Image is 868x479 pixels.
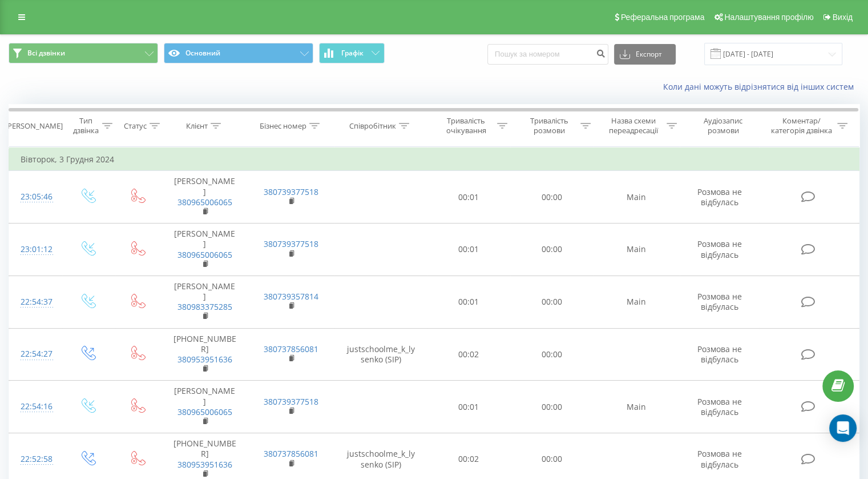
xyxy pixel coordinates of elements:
td: 00:00 [510,381,593,433]
a: 380739357814 [264,291,318,302]
span: Розмова не відбулась [697,291,742,312]
span: Розмова не відбулась [697,396,742,417]
td: Main [593,276,679,328]
td: 00:01 [427,381,510,433]
div: 23:05:46 [21,186,51,208]
div: Коментар/категорія дзвінка [768,116,834,135]
a: 380953951636 [177,354,232,365]
td: 00:00 [510,171,593,223]
span: Налаштування профілю [724,13,813,22]
a: 380983375285 [177,301,232,312]
span: Графік [341,49,364,57]
a: 380739377518 [264,396,318,407]
div: Тип дзвінка [72,116,99,135]
div: 22:54:37 [21,291,51,313]
td: 00:00 [510,223,593,276]
td: Вівторок, 3 Грудня 2024 [9,148,859,171]
a: 380739377518 [264,186,318,197]
a: 380737856081 [264,448,318,459]
td: [PHONE_NUMBER] [162,328,248,381]
a: 380965006065 [177,406,232,417]
div: 23:01:12 [21,238,51,261]
a: 380965006065 [177,249,232,260]
td: Main [593,381,679,433]
button: Основний [164,43,313,63]
td: 00:01 [427,223,510,276]
span: Розмова не відбулась [697,186,742,207]
span: Розмова не відбулась [697,238,742,260]
div: Тривалість розмови [520,116,578,135]
td: 00:01 [427,276,510,328]
div: Співробітник [349,121,396,131]
div: [PERSON_NAME] [5,121,63,131]
a: 380739377518 [264,238,318,249]
div: Назва схеми переадресації [604,116,664,135]
a: 380965006065 [177,197,232,207]
button: Графік [319,43,385,63]
td: [PERSON_NAME] [162,381,248,433]
span: Розмова не відбулась [697,448,742,469]
button: Експорт [614,44,676,65]
td: [PERSON_NAME] [162,223,248,276]
span: Всі дзвінки [27,49,65,58]
div: 22:54:16 [21,396,51,418]
span: Реферальна програма [621,13,705,22]
div: Open Intercom Messenger [829,414,857,442]
div: Статус [124,121,147,131]
td: justschoolme_k_lysenko (SIP) [334,328,427,381]
td: Main [593,223,679,276]
td: [PERSON_NAME] [162,276,248,328]
a: Коли дані можуть відрізнятися вiд інших систем [663,81,859,92]
td: [PERSON_NAME] [162,171,248,223]
div: 22:52:58 [21,448,51,470]
div: Аудіозапис розмови [690,116,757,135]
span: Вихід [833,13,853,22]
td: 00:02 [427,328,510,381]
input: Пошук за номером [487,44,608,65]
button: Всі дзвінки [9,43,158,63]
div: Клієнт [186,121,208,131]
span: Розмова не відбулась [697,344,742,365]
td: 00:01 [427,171,510,223]
td: 00:00 [510,328,593,381]
div: Бізнес номер [260,121,306,131]
a: 380737856081 [264,344,318,354]
div: 22:54:27 [21,343,51,365]
td: 00:00 [510,276,593,328]
a: 380953951636 [177,459,232,470]
td: Main [593,171,679,223]
div: Тривалість очікування [438,116,495,135]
